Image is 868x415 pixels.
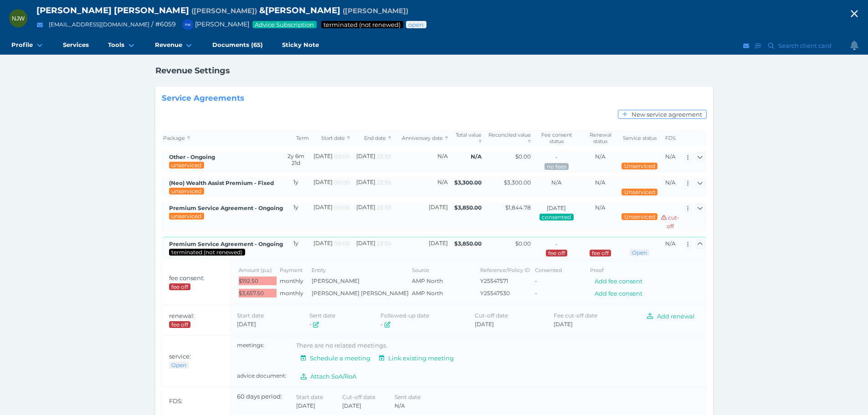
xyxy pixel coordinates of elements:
th: Reconciled value [483,130,533,147]
td: N/A [392,151,449,172]
span: Advice status: No review during service period [623,213,655,220]
th: renewal: [162,306,230,335]
a: Documents (65) [203,36,272,55]
span: N/A [595,153,606,160]
span: - [555,154,558,160]
span: Preferred name [191,6,257,15]
span: 23:59 [377,204,391,211]
span: AMP North [412,290,443,297]
span: Premium Service Agreement - Ongoing [169,241,283,247]
span: Start date [237,312,264,319]
span: Advice Subscription [254,21,315,28]
span: meetings: [237,342,264,348]
span: Advice status: Review not yet booked in [408,21,425,28]
span: monthly [280,290,303,297]
th: Consented [533,265,589,275]
span: Service package status: Not reviewed during service period [171,213,202,220]
span: 00:00 [334,179,350,186]
span: Cut-off date [342,394,375,400]
th: service: [162,335,230,386]
span: N/A [665,240,676,247]
span: N/A [595,204,606,211]
td: [DATE] [351,236,392,259]
th: Proof [589,265,699,275]
th: FDS [659,130,682,147]
a: Profile [2,36,53,55]
th: Reference/Policy ID [478,265,533,275]
span: CUT-OFF [661,214,679,230]
span: Y25547530 [480,290,510,297]
span: monthly [280,277,303,284]
span: Renewal status: Not renewed within 150 days period [591,250,609,256]
th: Source [410,265,478,275]
span: [PERSON_NAME] [312,277,360,284]
span: $3,657.50 [239,290,264,297]
span: N/A [595,179,606,186]
a: Revenue [145,36,203,55]
td: [DATE] [310,202,351,232]
th: Term [282,130,311,147]
td: 1y [282,202,311,232]
span: Advice status: Review not yet booked in [632,249,647,256]
span: N/A [665,153,676,160]
a: [EMAIL_ADDRESS][DOMAIN_NAME] [49,21,149,28]
span: Renewal status: Not renewed within 150 days period [171,321,189,328]
span: Created by: Bon Sajulga [169,205,283,211]
span: Advice status: Review not yet booked in [171,362,187,369]
button: Email [34,19,46,31]
th: Renewal status [580,130,620,147]
th: Start date [310,130,351,147]
td: [DATE] [351,202,392,232]
span: - [555,241,558,247]
span: [PERSON_NAME] [178,20,249,28]
span: $1,844.78 [505,204,531,211]
th: Package [162,130,282,147]
span: / # 6059 [151,20,176,28]
td: 1y [282,177,311,197]
td: [DATE] [310,177,351,197]
span: [DATE] [547,205,566,211]
td: [DATE] [310,236,351,259]
span: Consent status: [546,163,567,170]
button: Email [742,40,751,51]
span: NJW [12,15,25,22]
span: $3,850.00 [454,240,482,247]
span: Sticky Note [282,41,319,49]
td: [DATE] [310,151,351,172]
span: & [PERSON_NAME] [259,5,340,15]
a: Services [53,36,98,55]
span: $0.00 [515,153,531,160]
span: 23:59 [377,179,391,186]
span: Followed-up date [380,312,429,319]
span: Created by: Dee Molloy [169,154,215,160]
span: N/A [551,179,562,186]
span: Tools [108,41,124,49]
span: [DATE] [475,321,494,328]
span: There are no related meetings. [296,342,387,349]
span: Service package status: Not reviewed during service period [171,188,202,195]
button: New service agreement [618,110,706,119]
span: Consent status: Fee was not consented within 150 day [548,250,565,256]
span: - [535,290,537,297]
span: - [309,321,312,328]
span: Consent status: Fee was not consented within 150 day [171,283,189,290]
span: - [535,277,537,284]
span: [PERSON_NAME] [PERSON_NAME] [312,290,409,297]
span: Attach SoA/RoA [308,373,360,380]
span: Advice status: No review during service period [623,163,655,169]
th: End date [351,130,392,147]
span: advice document: [237,372,287,379]
span: Sent date [395,394,421,400]
span: Revenue [155,41,182,49]
span: Cut-off date [475,312,508,319]
span: Service package status: Not renewed [171,249,243,256]
span: N/A [665,179,676,186]
span: $3,300.00 [454,179,482,186]
span: Documents (65) [212,41,263,49]
td: [DATE] [392,236,449,259]
th: Service status [620,130,659,147]
span: [DATE] [554,321,573,328]
span: Service package status: Not renewed [323,21,401,28]
span: Profile [11,41,33,49]
span: $3,300.00 [504,179,531,186]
